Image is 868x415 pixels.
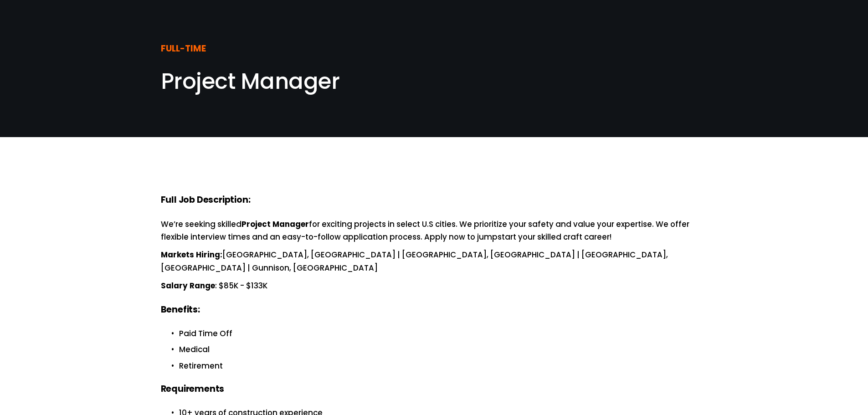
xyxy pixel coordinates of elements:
[161,193,251,208] strong: Full Job Description:
[161,280,708,293] p: : $85K - $133K
[179,328,708,340] p: Paid Time Off
[161,280,215,293] strong: Salary Range
[161,303,200,318] strong: Benefits:
[179,360,708,372] p: Retirement
[161,249,708,274] p: [GEOGRAPHIC_DATA], [GEOGRAPHIC_DATA] | [GEOGRAPHIC_DATA], [GEOGRAPHIC_DATA] | [GEOGRAPHIC_DATA], ...
[161,42,206,57] strong: FULL-TIME
[161,382,225,397] strong: Requirements
[161,66,340,97] span: Project Manager
[179,343,708,356] p: Medical
[241,218,309,231] strong: Project Manager
[161,218,708,244] p: We’re seeking skilled for exciting projects in select U.S cities. We prioritize your safety and v...
[161,249,222,262] strong: Markets Hiring:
